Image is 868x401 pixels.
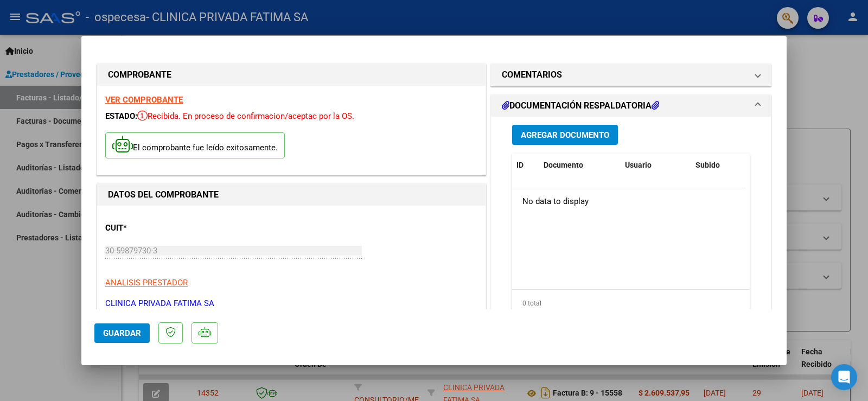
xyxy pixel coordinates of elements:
span: Documento [544,161,583,169]
p: CUIT [105,222,217,234]
h1: DOCUMENTACIÓN RESPALDATORIA [502,99,659,112]
mat-expansion-panel-header: COMENTARIOS [491,64,771,86]
span: Recibida. En proceso de confirmacion/aceptac por la OS. [137,111,354,121]
div: DOCUMENTACIÓN RESPALDATORIA [491,117,771,342]
p: CLINICA PRIVADA FATIMA SA [105,297,477,310]
button: Guardar [94,323,150,343]
span: Usuario [625,161,652,169]
span: Guardar [103,328,141,338]
span: ID [516,161,524,169]
mat-expansion-panel-header: DOCUMENTACIÓN RESPALDATORIA [491,95,771,117]
strong: COMPROBANTE [108,69,171,80]
p: El comprobante fue leído exitosamente. [105,132,285,159]
span: ANALISIS PRESTADOR [105,278,188,288]
span: Agregar Documento [521,130,609,140]
span: Subido [695,161,720,169]
h1: COMENTARIOS [502,68,562,81]
div: Open Intercom Messenger [831,364,857,390]
datatable-header-cell: Acción [745,154,800,177]
div: 0 total [512,290,750,317]
span: ESTADO: [105,111,137,121]
datatable-header-cell: Subido [691,154,745,177]
a: VER COMPROBANTE [105,95,183,105]
button: Agregar Documento [512,125,618,145]
strong: DATOS DEL COMPROBANTE [108,189,219,200]
datatable-header-cell: ID [512,154,539,177]
datatable-header-cell: Usuario [621,154,691,177]
datatable-header-cell: Documento [539,154,621,177]
div: No data to display [512,188,746,215]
